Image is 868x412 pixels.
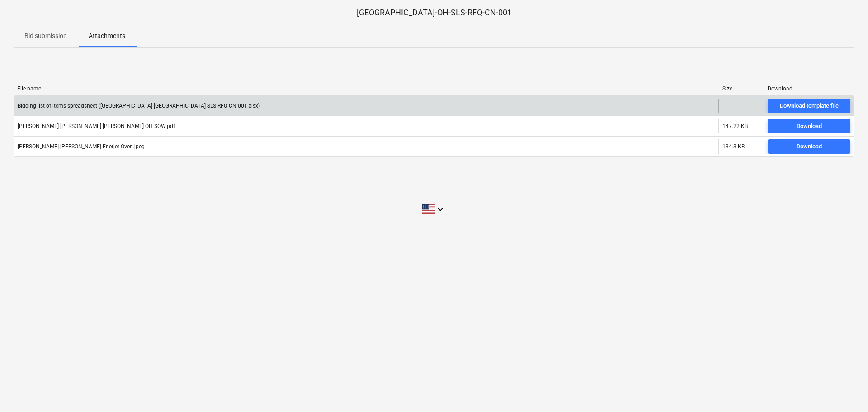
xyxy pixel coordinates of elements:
[722,85,760,92] div: Size
[780,101,839,111] div: Download template file
[768,139,850,154] button: Download
[435,204,446,215] i: keyboard_arrow_down
[722,123,748,129] div: 147.22 KB
[768,99,850,113] button: Download template file
[768,119,850,133] button: Download
[797,142,822,152] div: Download
[14,7,854,18] p: [GEOGRAPHIC_DATA]-OH-SLS-RFQ-CN-001
[18,103,260,109] div: Bidding list of items spreadsheet ([GEOGRAPHIC_DATA]-[GEOGRAPHIC_DATA]-SLS-RFQ-CN-001.xlsx)
[768,85,851,92] div: Download
[18,123,175,129] div: [PERSON_NAME] [PERSON_NAME] [PERSON_NAME] OH SOW.pdf
[24,31,67,41] p: Bid submission
[17,85,715,92] div: File name
[18,143,145,150] div: [PERSON_NAME] [PERSON_NAME] Enerjet Oven.jpeg
[797,121,822,132] div: Download
[89,31,125,41] p: Attachments
[722,103,724,109] div: -
[722,143,745,150] div: 134.3 KB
